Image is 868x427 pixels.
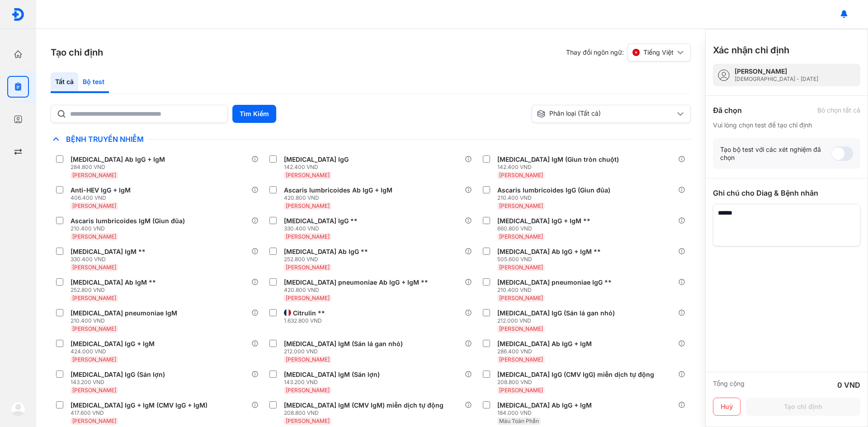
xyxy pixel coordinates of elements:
div: 212.000 VND [284,348,406,355]
span: Tiếng Việt [643,48,674,56]
div: Ascaris lumbricoides IgG (Giun đũa) [497,186,610,194]
div: [MEDICAL_DATA] IgG (Sán lá gan nhỏ) [497,309,615,317]
div: 142.400 VND [284,164,352,171]
div: Bộ test [78,72,109,93]
div: [PERSON_NAME] [735,67,818,75]
div: [MEDICAL_DATA] IgM (Sán lợn) [284,371,380,379]
div: 210.400 VND [71,225,189,232]
div: [MEDICAL_DATA] Ab IgM ** [71,278,156,286]
div: 252.800 VND [71,286,160,294]
div: 208.800 VND [497,379,658,386]
div: 505.600 VND [497,256,604,263]
div: Đã chọn [713,105,742,116]
div: 210.400 VND [71,317,181,324]
button: Tạo chỉ định [746,398,860,416]
span: [PERSON_NAME] [72,356,116,363]
div: Thay đổi ngôn ngữ: [566,43,691,61]
div: [MEDICAL_DATA] IgM (CMV IgM) miễn dịch tự động [284,401,443,409]
div: Phân loại (Tất cả) [537,109,675,118]
div: [MEDICAL_DATA] IgG [284,155,349,164]
span: [PERSON_NAME] [286,387,330,394]
div: Tạo bộ test với các xét nghiệm đã chọn [720,145,831,162]
div: Ghi chú cho Diag & Bệnh nhân [713,188,860,198]
span: [PERSON_NAME] [499,264,543,271]
div: [MEDICAL_DATA] IgG + IgM (CMV IgG + IgM) [71,401,208,409]
div: 424.000 VND [71,348,158,355]
div: [MEDICAL_DATA] pneumoniae IgG ** [497,278,612,286]
div: [MEDICAL_DATA] IgM ** [71,248,146,256]
div: Tất cả [51,72,78,93]
span: [PERSON_NAME] [499,202,543,209]
span: [PERSON_NAME] [72,172,116,178]
div: [MEDICAL_DATA] IgG + IgM ** [497,217,590,225]
span: [PERSON_NAME] [72,202,116,209]
div: 417.600 VND [71,409,211,417]
span: [PERSON_NAME] [286,172,330,178]
div: [MEDICAL_DATA] IgM (Giun tròn chuột) [497,155,619,164]
div: 252.800 VND [284,256,372,263]
div: 330.400 VND [71,256,149,263]
span: [PERSON_NAME] [499,325,543,332]
span: [PERSON_NAME] [72,418,116,424]
div: [MEDICAL_DATA] Ab IgG ** [284,248,368,256]
span: [PERSON_NAME] [499,387,543,394]
button: Huỷ [713,398,741,416]
div: 142.400 VND [497,164,623,171]
img: logo [11,8,25,21]
div: 420.800 VND [284,194,396,202]
div: 184.000 VND [497,409,595,417]
span: [PERSON_NAME] [286,418,330,424]
span: Máu Toàn Phần [499,418,539,424]
div: 212.000 VND [497,317,618,324]
div: 210.400 VND [497,194,614,202]
div: 286.400 VND [497,348,595,355]
span: Bệnh Truyền Nhiễm [61,135,148,144]
div: Citrulin ** [293,309,325,317]
div: [MEDICAL_DATA] IgG + IgM [71,340,155,348]
div: 143.200 VND [284,379,383,386]
h3: Xác nhận chỉ định [713,44,789,56]
div: 660.800 VND [497,225,594,232]
span: [PERSON_NAME] [286,295,330,301]
div: 143.200 VND [71,379,169,386]
div: [MEDICAL_DATA] IgG ** [284,217,358,225]
div: [MEDICAL_DATA] Ab IgG + IgM [497,401,592,409]
div: 1.632.800 VND [284,317,329,324]
div: 330.400 VND [284,225,361,232]
div: 0 VND [837,380,860,390]
div: 420.800 VND [284,286,432,294]
span: [PERSON_NAME] [286,264,330,271]
div: [DEMOGRAPHIC_DATA] - [DATE] [735,75,818,83]
div: Bỏ chọn tất cả [817,106,860,114]
div: [MEDICAL_DATA] IgM (Sán lá gan nhỏ) [284,340,403,348]
h3: Tạo chỉ định [51,46,103,59]
span: [PERSON_NAME] [286,356,330,363]
span: [PERSON_NAME] [72,325,116,332]
span: [PERSON_NAME] [499,295,543,301]
button: Tìm Kiếm [232,105,276,123]
div: [MEDICAL_DATA] pneumoniae Ab IgG + IgM ** [284,278,428,286]
span: [PERSON_NAME] [499,233,543,240]
span: [PERSON_NAME] [72,295,116,301]
div: 406.400 VND [71,194,134,202]
div: 284.800 VND [71,164,169,171]
div: Anti-HEV IgG + IgM [71,186,131,194]
span: [PERSON_NAME] [499,356,543,363]
div: [MEDICAL_DATA] IgG (Sán lợn) [71,371,165,379]
div: Vui lòng chọn test để tạo chỉ định [713,121,860,129]
div: [MEDICAL_DATA] Ab IgG + IgM ** [497,248,601,256]
img: logo [11,402,25,416]
span: [PERSON_NAME] [286,233,330,240]
span: [PERSON_NAME] [72,233,116,240]
div: 208.800 VND [284,409,447,417]
div: Ascaris lumbricoides Ab IgG + IgM [284,186,392,194]
div: [MEDICAL_DATA] IgG (CMV IgG) miễn dịch tự động [497,371,654,379]
span: [PERSON_NAME] [499,172,543,178]
div: Tổng cộng [713,380,745,390]
div: [MEDICAL_DATA] pneumoniae IgM [71,309,177,317]
span: [PERSON_NAME] [72,387,116,394]
span: [PERSON_NAME] [286,202,330,209]
div: 210.400 VND [497,286,615,294]
div: Ascaris lumbricoides IgM (Giun đũa) [71,217,185,225]
div: [MEDICAL_DATA] Ab IgG + IgM [497,340,592,348]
